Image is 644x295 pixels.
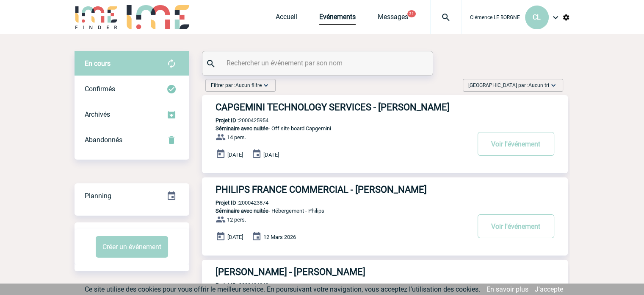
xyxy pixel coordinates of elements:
[202,199,268,206] p: 2000423874
[227,234,243,240] span: [DATE]
[75,127,189,153] div: Retrouvez ici tous vos événements annulés
[478,132,554,156] button: Voir l'événement
[202,102,568,112] a: CAPGEMINI TECHNOLOGY SERVICES - [PERSON_NAME]
[549,81,558,90] img: baseline_expand_more_white_24dp-b.png
[378,13,408,25] a: Messages
[224,57,413,69] input: Rechercher un événement par son nom
[263,152,279,158] span: [DATE]
[478,214,554,238] button: Voir l'événement
[216,282,239,288] b: Projet ID :
[216,117,239,124] b: Projet ID :
[486,285,528,293] a: En savoir plus
[75,183,189,208] a: Planning
[85,85,115,93] span: Confirmés
[96,236,168,258] button: Créer un événement
[535,285,563,293] a: J'accepte
[85,59,111,67] span: En cours
[202,282,268,288] p: 2000424842
[216,125,268,132] span: Séminaire avec nuitée
[407,10,416,17] button: 31
[216,199,239,206] b: Projet ID :
[75,102,189,127] div: Retrouvez ici tous les événements que vous avez décidé d'archiver
[216,267,470,277] h3: [PERSON_NAME] - [PERSON_NAME]
[468,81,549,90] span: [GEOGRAPHIC_DATA] par :
[75,183,189,209] div: Retrouvez ici tous vos événements organisés par date et état d'avancement
[216,208,268,214] span: Séminaire avec nuitée
[202,117,268,124] p: 2000425954
[276,13,297,25] a: Accueil
[202,208,470,214] p: - Hébergement - Philips
[533,13,541,21] span: CL
[235,82,262,88] span: Aucun filtre
[85,192,111,200] span: Planning
[470,14,520,20] span: Clémence LE BORGNE
[75,5,119,29] img: IME-Finder
[75,51,189,76] div: Retrouvez ici tous vos évènements avant confirmation
[227,216,246,223] span: 12 pers.
[216,184,470,195] h3: PHILIPS FRANCE COMMERCIAL - [PERSON_NAME]
[262,81,270,90] img: baseline_expand_more_white_24dp-b.png
[528,82,549,88] span: Aucun tri
[227,134,246,140] span: 14 pers.
[85,136,122,144] span: Abandonnés
[263,234,296,240] span: 12 Mars 2026
[202,184,568,195] a: PHILIPS FRANCE COMMERCIAL - [PERSON_NAME]
[202,267,568,277] a: [PERSON_NAME] - [PERSON_NAME]
[211,81,262,90] span: Filtrer par :
[85,285,480,293] span: Ce site utilise des cookies pour vous offrir le meilleur service. En poursuivant votre navigation...
[319,13,356,25] a: Evénements
[85,110,110,118] span: Archivés
[202,125,470,132] p: - Off site board Capgemini
[216,102,470,112] h3: CAPGEMINI TECHNOLOGY SERVICES - [PERSON_NAME]
[227,152,243,158] span: [DATE]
